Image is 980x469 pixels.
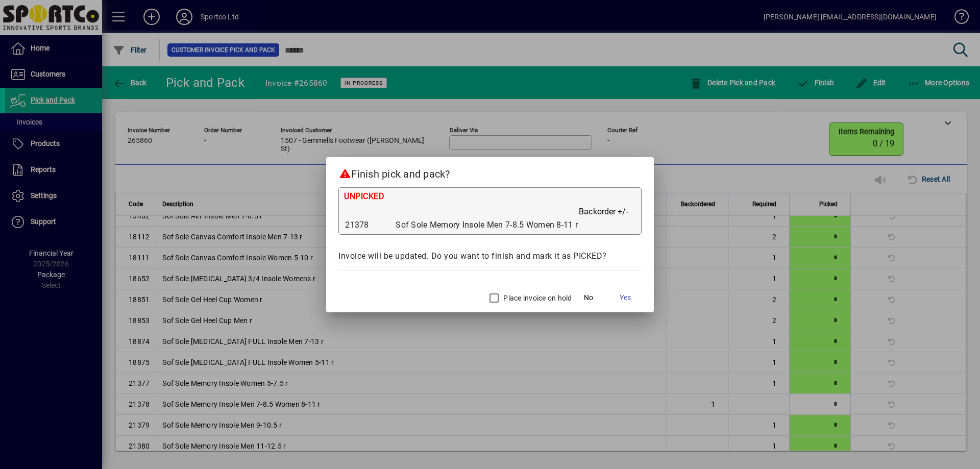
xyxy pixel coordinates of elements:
[501,293,572,303] label: Place invoice on hold
[338,250,641,262] div: Invoice will be updated. Do you want to finish and mark it as PICKED?
[578,205,636,218] th: Backorder +/-
[344,190,635,205] div: UNPICKED
[620,292,631,303] span: Yes
[326,157,653,187] h2: Finish pick and pack?
[609,289,642,307] button: Yes
[344,218,395,232] td: 21378
[395,218,578,232] td: Sof Sole Memory Insole Men 7-8.5 Women 8-11 r
[572,289,605,307] button: No
[584,292,593,303] span: No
